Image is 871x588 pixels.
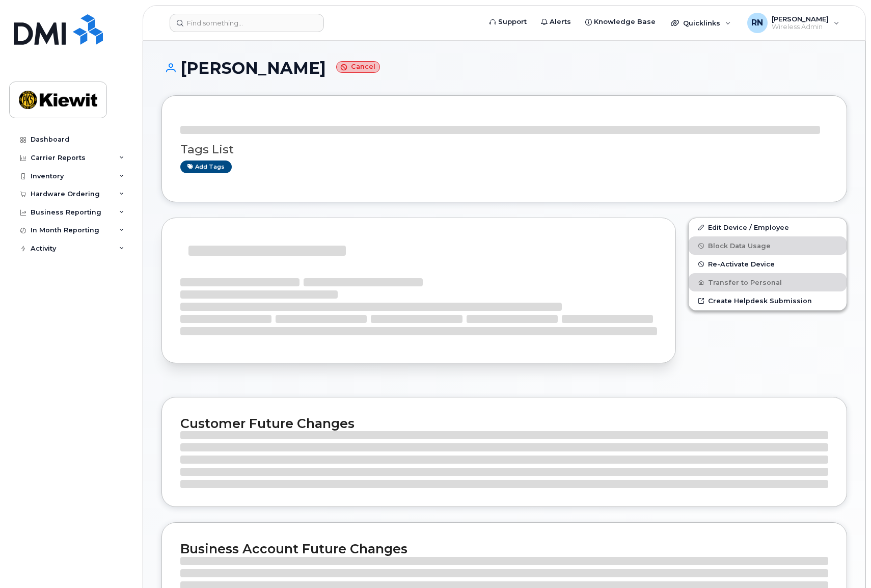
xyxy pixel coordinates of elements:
h1: [PERSON_NAME] [161,59,847,77]
h3: Tags List [180,143,828,156]
a: Edit Device / Employee [689,218,847,236]
button: Re-Activate Device [689,255,847,273]
small: Cancel [336,61,380,73]
button: Transfer to Personal [689,273,847,291]
h2: Customer Future Changes [180,416,828,431]
button: Block Data Usage [689,236,847,255]
a: Add tags [180,161,232,173]
span: Re-Activate Device [708,260,775,268]
h2: Business Account Future Changes [180,541,828,556]
a: Create Helpdesk Submission [689,291,847,310]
